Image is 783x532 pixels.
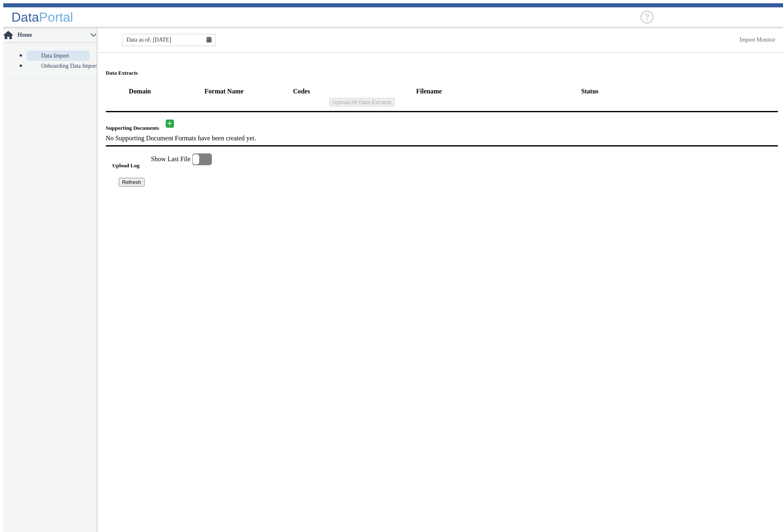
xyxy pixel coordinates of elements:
p-accordion-header: Home [3,28,97,43]
button: Refresh [119,178,145,186]
th: Status [530,86,650,97]
label: Show Last File [151,153,212,165]
th: Filename [329,86,529,97]
p-accordion-content: Home [3,43,97,78]
a: Onboarding Data Import [27,61,89,71]
span: Portal [39,10,73,24]
a: This is available for Darling Employees only [740,37,776,43]
span: Data [11,10,39,24]
h5: Upload Log [112,162,151,169]
span: Home [17,32,90,38]
div: No Supporting Document Formats have been created yet. [106,135,778,142]
th: Codes [275,86,328,97]
div: Help [641,11,654,24]
ng-select: null [654,13,776,21]
h5: Data Extracts [106,70,778,76]
h5: Supporting Documents [106,125,162,131]
button: Add document [166,120,174,128]
table: Uploads [106,85,778,108]
button: Upload All Data Extracts [329,98,395,106]
th: Format Name [174,86,274,97]
th: Domain [107,86,173,97]
app-toggle-switch: Enable this to show only the last file loaded [151,153,212,186]
span: Data as of: [DATE] [127,37,171,43]
a: Data Import [27,51,89,61]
